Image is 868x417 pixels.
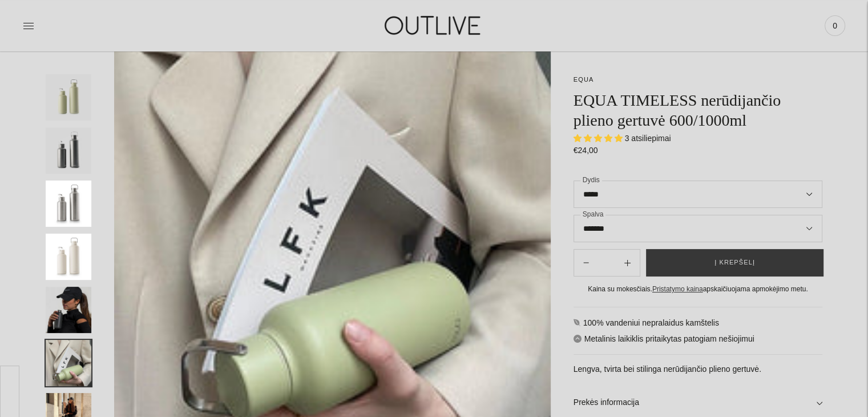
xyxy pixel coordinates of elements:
[615,249,640,276] button: Subtract product quantity
[646,249,823,276] button: Į krepšelį
[574,134,625,143] span: 5.00 stars
[714,257,755,268] span: Į krepšelį
[598,255,615,271] input: Product quantity
[625,134,671,143] span: 3 atsiliepimai
[46,340,91,386] button: Translation missing: en.general.accessibility.image_thumbail
[652,285,703,293] a: Pristatymo kaina
[46,234,91,280] button: Translation missing: en.general.accessibility.image_thumbail
[46,287,91,333] button: Translation missing: en.general.accessibility.image_thumbail
[574,363,822,376] p: Lengva, tvirta bei stilinga nerūdijančio plieno gertuvė.
[574,76,594,83] a: EQUA
[574,283,822,295] div: Kaina su mokesčiais. apskaičiuojama apmokėjimo metu.
[362,6,505,45] img: OUTLIVE
[46,127,91,174] button: Translation missing: en.general.accessibility.image_thumbail
[46,74,91,121] button: Translation missing: en.general.accessibility.image_thumbail
[825,13,845,38] a: 0
[574,146,598,155] span: €24,00
[827,18,843,34] span: 0
[574,90,822,130] h1: EQUA TIMELESS nerūdijančio plieno gertuvė 600/1000ml
[46,181,91,227] button: Translation missing: en.general.accessibility.image_thumbail
[574,249,598,276] button: Add product quantity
